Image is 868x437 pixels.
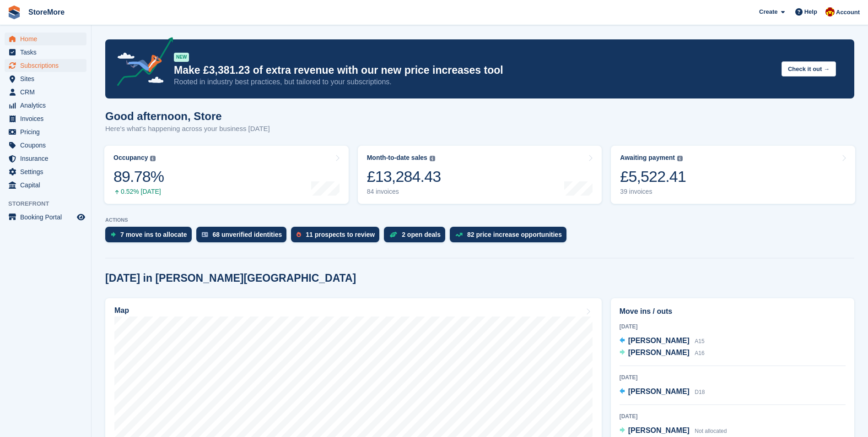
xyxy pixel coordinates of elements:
[114,306,129,315] h2: Map
[196,227,291,247] a: 68 unverified identities
[402,231,441,238] div: 2 open deals
[20,86,75,98] span: CRM
[695,389,705,395] span: D18
[620,154,675,162] div: Awaiting payment
[384,227,450,247] a: 2 open deals
[5,165,86,178] a: menu
[20,126,75,138] span: Pricing
[695,338,704,344] span: A15
[430,156,435,161] img: icon-info-grey-7440780725fd019a000dd9b08b2336e03edf1995a4989e88bcd33f0948082b44.svg
[20,165,75,178] span: Settings
[455,233,463,237] img: price_increase_opportunities-93ffe204e8149a01c8c9dc8f82e8f89637d9d84a8eef4429ea346261dce0b2c0.svg
[75,212,86,223] a: Preview store
[105,110,270,122] h1: Good afternoon, Store
[367,154,427,162] div: Month-to-date sales
[620,347,705,359] a: [PERSON_NAME] A16
[213,231,282,238] div: 68 unverified identities
[113,167,164,186] div: 89.78%
[5,33,86,45] a: menu
[389,231,397,238] img: deal-1b604bf984904fb50ccaf53a9ad4b4a5d6e5aea283cecdc64d6e3604feb123c2.svg
[467,231,562,238] div: 82 price increase opportunities
[620,373,846,382] div: [DATE]
[5,46,86,59] a: menu
[113,154,148,162] div: Occupancy
[367,167,441,186] div: £13,284.43
[5,86,86,98] a: menu
[202,232,208,237] img: verify_identity-adf6edd0f0f0b5bbfe63781bf79b02c33cf7c696d77639b501bdc392416b5a36.svg
[5,99,86,112] a: menu
[836,8,860,17] span: Account
[628,349,690,356] span: [PERSON_NAME]
[174,53,189,62] div: NEW
[8,199,91,208] span: Storefront
[306,231,375,238] div: 11 prospects to review
[20,33,75,45] span: Home
[20,46,75,59] span: Tasks
[297,232,301,237] img: prospect-51fa495bee0391a8d652442698ab0144808aea92771e9ea1ae160a38d050c398.svg
[695,350,704,356] span: A16
[620,167,686,186] div: £5,522.41
[5,211,86,224] a: menu
[105,124,270,134] p: Here's what's happening across your business [DATE]
[628,337,690,344] span: [PERSON_NAME]
[109,37,173,89] img: price-adjustments-announcement-icon-8257ccfd72463d97f412b2fc003d46551f7dbcb40ab6d574587a9cd5c0d94...
[5,59,86,72] a: menu
[450,227,571,247] a: 82 price increase opportunities
[20,59,75,72] span: Subscriptions
[20,152,75,165] span: Insurance
[620,412,846,421] div: [DATE]
[20,72,75,85] span: Sites
[105,227,196,247] a: 7 move ins to allocate
[677,156,683,161] img: icon-info-grey-7440780725fd019a000dd9b08b2336e03edf1995a4989e88bcd33f0948082b44.svg
[620,335,705,347] a: [PERSON_NAME] A15
[20,179,75,191] span: Capital
[620,425,727,437] a: [PERSON_NAME] Not allocated
[20,139,75,152] span: Coupons
[695,428,727,434] span: Not allocated
[174,64,774,77] p: Make £3,381.23 of extra revenue with our new price increases tool
[782,61,836,76] button: Check it out →
[20,99,75,112] span: Analytics
[105,217,854,223] p: ACTIONS
[5,112,86,125] a: menu
[5,72,86,85] a: menu
[5,139,86,152] a: menu
[611,146,855,204] a: Awaiting payment £5,522.41 39 invoices
[620,306,846,317] h2: Move ins / outs
[7,5,21,19] img: stora-icon-8386f47178a22dfd0bd8f6a31ec36ba5ce8667c1dd55bd0f319d3a0aa187defe.svg
[120,231,187,238] div: 7 move ins to allocate
[20,112,75,125] span: Invoices
[5,126,86,138] a: menu
[5,179,86,191] a: menu
[104,146,349,204] a: Occupancy 89.78% 0.52% [DATE]
[620,188,686,196] div: 39 invoices
[111,232,116,237] img: move_ins_to_allocate_icon-fdf77a2bb77ea45bf5b3d319d69a93e2d87916cf1d5bf7949dd705db3b84f3ca.svg
[113,188,164,196] div: 0.52% [DATE]
[25,5,68,20] a: StoreMore
[105,272,356,284] h2: [DATE] in [PERSON_NAME][GEOGRAPHIC_DATA]
[5,152,86,165] a: menu
[759,7,777,16] span: Create
[20,211,75,224] span: Booking Portal
[628,388,690,395] span: [PERSON_NAME]
[358,146,602,204] a: Month-to-date sales £13,284.43 84 invoices
[804,7,817,16] span: Help
[291,227,384,247] a: 11 prospects to review
[150,156,156,161] img: icon-info-grey-7440780725fd019a000dd9b08b2336e03edf1995a4989e88bcd33f0948082b44.svg
[628,426,690,434] span: [PERSON_NAME]
[825,7,835,16] img: Store More Team
[174,77,774,87] p: Rooted in industry best practices, but tailored to your subscriptions.
[620,322,846,331] div: [DATE]
[367,188,441,196] div: 84 invoices
[620,386,705,398] a: [PERSON_NAME] D18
